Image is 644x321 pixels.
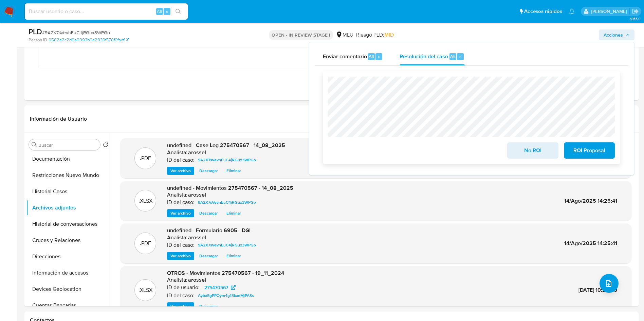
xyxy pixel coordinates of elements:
button: Eliminar [223,252,244,260]
h6: arossel [188,234,206,241]
span: MID [384,31,394,39]
span: Resolución del caso [400,52,448,60]
b: PLD [29,26,42,37]
span: Ver archivo [170,303,191,310]
button: Descargar [196,167,221,175]
p: .PDF [140,155,151,162]
p: .XLSX [139,197,152,205]
button: Ver archivo [167,167,194,175]
span: Riesgo PLD: [356,31,394,39]
button: Historial Casos [26,183,111,200]
span: Ver archivo [170,167,191,174]
a: 0502e2c2d6a9093b6e2039f370f0fadf [49,37,129,43]
span: 9A2X7sVevhEuC4jRGux3WPGo [198,156,256,164]
button: Volver al orden por defecto [103,142,108,149]
p: ID del caso: [167,292,195,299]
p: Analista: [167,277,187,283]
h6: arossel [188,192,206,198]
span: Accesos rápidos [524,8,562,15]
a: 9A2X7sVevhEuC4jRGux3WPGo [195,156,259,164]
span: # 9A2X7sVevhEuC4jRGux3WPGo [42,29,110,36]
button: Descargar [196,209,221,217]
p: ID del caso: [167,199,195,206]
button: Ver archivo [167,209,194,217]
p: Analista: [167,192,187,198]
button: Ver archivo [167,302,194,310]
p: Analista: [167,234,187,241]
a: Notificaciones [569,8,575,14]
button: Acciones [599,29,634,40]
p: .PDF [140,240,151,247]
a: 275470567 [200,283,240,292]
button: Descargar [196,302,221,310]
span: c [378,53,380,60]
p: .XLSX [139,286,152,294]
button: Direcciones [26,248,111,265]
input: Buscar [38,142,97,148]
b: Person ID [29,37,47,43]
button: Devices Geolocation [26,281,111,297]
button: Eliminar [223,167,244,175]
button: Descargar [196,252,221,260]
button: Cruces y Relaciones [26,232,111,248]
h1: Información de Usuario [30,116,87,122]
p: ID del caso: [167,242,195,248]
h6: arossel [188,277,206,283]
button: upload-file [600,274,619,293]
span: 9A2X7sVevhEuC4jRGux3WPGo [198,241,256,249]
p: OPEN - IN REVIEW STAGE I [269,30,333,40]
a: 9A2X7sVevhEuC4jRGux3WPGo [195,198,259,206]
p: antonio.rossel@mercadolibre.com [591,8,629,15]
span: Eliminar [226,210,241,217]
span: [DATE] 10:29:50 [578,286,617,294]
a: AybaSgPPQym4g13kaeMjPASs [195,292,257,300]
span: Descargar [199,303,218,310]
span: Alt [369,53,374,60]
button: Ver archivo [167,252,194,260]
span: OTROS - Movimientos 275470567 - 19_11_2024 [167,269,284,277]
span: 14/Ago/2025 14:25:41 [564,239,617,247]
span: Descargar [199,167,218,174]
span: Alt [450,53,456,60]
span: ROI Proposal [573,143,606,158]
p: ID de usuario: [167,284,200,291]
div: MLU [336,31,353,39]
span: Descargar [199,253,218,259]
button: Eliminar [223,209,244,217]
button: Restricciones Nuevo Mundo [26,167,111,183]
span: Ver archivo [170,210,191,217]
h6: arossel [188,149,206,156]
button: No ROI [507,142,558,159]
p: ID del caso: [167,157,195,163]
button: Documentación [26,151,111,167]
button: Historial de conversaciones [26,216,111,232]
span: Ver archivo [170,253,191,259]
button: Archivos adjuntos [26,200,111,216]
button: ROI Proposal [564,142,615,159]
span: 9A2X7sVevhEuC4jRGux3WPGo [198,198,256,206]
input: Buscar usuario o caso... [25,7,188,16]
span: s [166,8,168,15]
span: No ROI [516,143,549,158]
p: Analista: [167,149,187,156]
span: AybaSgPPQym4g13kaeMjPASs [198,292,254,300]
span: Eliminar [226,253,241,259]
span: undefined - Case Log 275470567 - 14_08_2025 [167,141,285,149]
button: Cuentas Bancarias [26,297,111,314]
button: search-icon [171,7,185,16]
span: Acciones [604,29,623,40]
a: Salir [632,8,639,15]
span: undefined - Formulario 6905 - DGI [167,226,251,234]
button: Buscar [32,142,37,147]
span: 275470567 [204,283,228,292]
span: 3.153.0 [630,16,641,21]
a: 9A2X7sVevhEuC4jRGux3WPGo [195,241,259,249]
span: Enviar comentario [323,52,367,60]
span: Descargar [199,210,218,217]
span: Eliminar [226,167,241,174]
span: Alt [157,8,162,15]
span: undefined - Movimientos 275470567 - 14_08_2025 [167,184,293,192]
span: 14/Ago/2025 14:25:41 [564,197,617,205]
button: Información de accesos [26,265,111,281]
span: r [459,53,461,60]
